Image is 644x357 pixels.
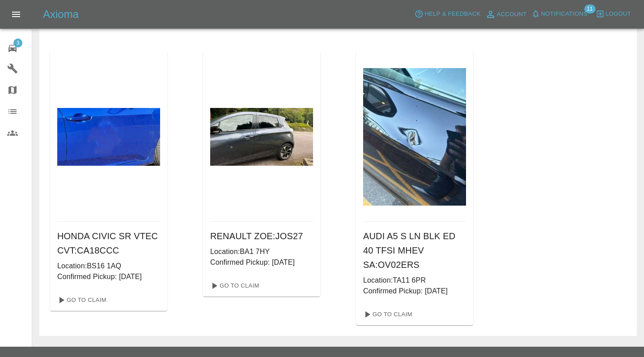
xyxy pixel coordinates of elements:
button: Help & Feedback [412,7,483,21]
p: Confirmed Pickup: [DATE] [57,271,160,282]
button: Notifications [529,7,590,21]
p: Location: TA11 6PR [363,275,466,286]
span: 3 [13,39,22,47]
a: Go To Claim [207,279,262,293]
span: Notifications [541,9,588,19]
span: Help & Feedback [424,9,480,19]
button: Open drawer [5,4,27,25]
h6: AUDI A5 S LN BLK ED 40 TFSI MHEV SA : OV02ERS [363,229,466,272]
a: Account [483,7,529,22]
a: Go To Claim [54,293,109,307]
h6: RENAULT ZOE : JOS27 [210,229,313,243]
span: Account [497,9,527,20]
span: Logout [606,9,631,19]
p: Confirmed Pickup: [DATE] [363,286,466,297]
a: Go To Claim [360,307,415,322]
span: 11 [584,4,595,13]
h5: Axioma [43,7,79,22]
h6: HONDA CIVIC SR VTEC CVT : CA18CCC [57,229,160,258]
p: Location: BS16 1AQ [57,261,160,271]
p: Location: BA1 7HY [210,246,313,257]
p: Confirmed Pickup: [DATE] [210,257,313,268]
button: Logout [593,7,633,21]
